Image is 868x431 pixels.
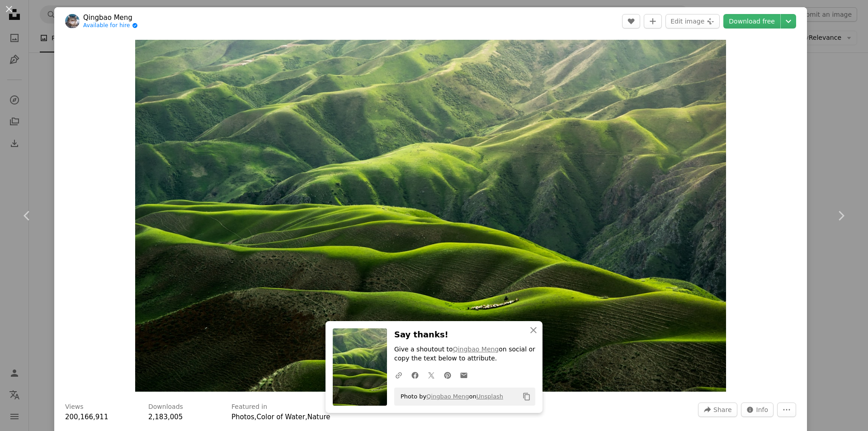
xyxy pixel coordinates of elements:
a: Share on Pinterest [439,366,456,384]
h3: Say thanks! [394,328,535,341]
span: Share [713,403,731,417]
span: 200,166,911 [65,413,108,421]
span: , [305,413,307,421]
span: Photo by on [396,389,503,404]
a: Unsplash [476,393,503,400]
button: Stats about this image [741,403,774,417]
button: Add to Collection [644,14,662,28]
span: 2,183,005 [148,413,183,421]
a: Download free [723,14,780,28]
button: Copy to clipboard [519,389,534,404]
img: bird's eye view photograph of green mountains [135,40,726,392]
a: Share on Twitter [423,366,439,384]
button: Zoom in on this image [135,40,726,392]
a: Color of Water [256,413,305,421]
a: Qingbao Meng [426,393,469,400]
a: Nature [307,413,330,421]
span: Info [756,403,769,417]
a: Qingbao Meng [83,13,138,22]
span: , [255,413,257,421]
button: Share this image [698,403,737,417]
a: Available for hire [83,22,138,29]
a: Share on Facebook [407,366,423,384]
p: Give a shoutout to on social or copy the text below to attribute. [394,345,535,363]
h3: Views [65,403,84,412]
h3: Featured in [231,403,267,412]
a: Photos [231,413,255,421]
button: Like [622,14,640,28]
button: Choose download size [781,14,796,28]
a: Share over email [456,366,472,384]
h3: Downloads [148,403,183,412]
button: Edit image [665,14,720,28]
img: Go to Qingbao Meng's profile [65,14,80,28]
a: Next [814,172,868,259]
a: Qingbao Meng [453,346,499,353]
button: More Actions [777,403,796,417]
